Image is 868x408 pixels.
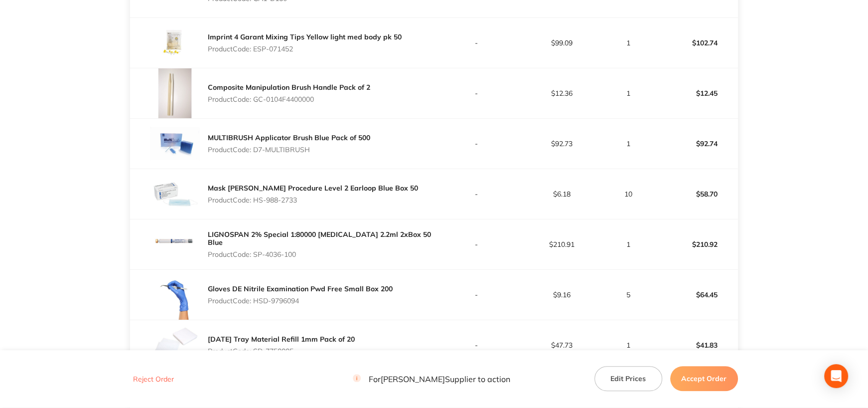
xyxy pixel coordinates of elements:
[653,283,737,307] p: $64.45
[824,364,848,388] div: Open Intercom Messenger
[150,320,200,370] img: eHB6bmFyaA
[653,182,737,206] p: $58.70
[150,219,200,269] img: aWtta3pvbg
[653,31,737,55] p: $102.74
[208,196,418,204] p: Product Code: HS-988-2733
[604,240,652,248] p: 1
[208,83,370,92] a: Composite Manipulation Brush Handle Pack of 2
[594,367,662,392] button: Edit Prices
[434,39,519,47] p: -
[208,230,431,247] a: LIGNOSPAN 2% Special 1:80000 [MEDICAL_DATA] 2.2ml 2xBox 50 Blue
[434,341,519,349] p: -
[604,39,652,47] p: 1
[520,190,604,198] p: $6.18
[653,333,737,357] p: $41.83
[670,367,738,392] button: Accept Order
[130,375,177,384] button: Reject Order
[604,89,652,97] p: 1
[520,240,604,248] p: $210.91
[208,347,355,355] p: Product Code: SD-7750005
[520,341,604,349] p: $47.73
[208,95,370,103] p: Product Code: GC-0104F4400000
[653,132,737,156] p: $92.74
[208,184,418,193] a: Mask [PERSON_NAME] Procedure Level 2 Earloop Blue Box 50
[434,89,519,97] p: -
[604,341,652,349] p: 1
[520,291,604,299] p: $9.16
[604,291,652,299] p: 5
[520,89,604,97] p: $12.36
[604,140,652,148] p: 1
[150,68,200,118] img: aDQxNW02aw
[150,270,200,320] img: MTJiZWI5cQ
[150,119,200,169] img: eGRnNGczaw
[150,169,200,219] img: bjFrbzhtbQ
[208,146,370,154] p: Product Code: D7-MULTIBRUSH
[653,232,737,256] p: $210.92
[208,297,393,305] p: Product Code: HSD-9796094
[434,240,519,248] p: -
[353,375,510,384] p: For [PERSON_NAME] Supplier to action
[208,45,402,53] p: Product Code: ESP-071452
[520,140,604,148] p: $92.73
[150,18,200,68] img: Ym44enNmcQ
[208,284,393,293] a: Gloves DE Nitrile Examination Pwd Free Small Box 200
[520,39,604,47] p: $99.09
[434,140,519,148] p: -
[434,291,519,299] p: -
[208,32,402,41] a: Imprint 4 Garant Mixing Tips Yellow light med body pk 50
[208,335,355,344] a: [DATE] Tray Material Refill 1mm Pack of 20
[604,190,652,198] p: 10
[208,133,370,142] a: MULTIBRUSH Applicator Brush Blue Pack of 500
[653,81,737,105] p: $12.45
[208,250,434,258] p: Product Code: SP-4036-100
[434,190,519,198] p: -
